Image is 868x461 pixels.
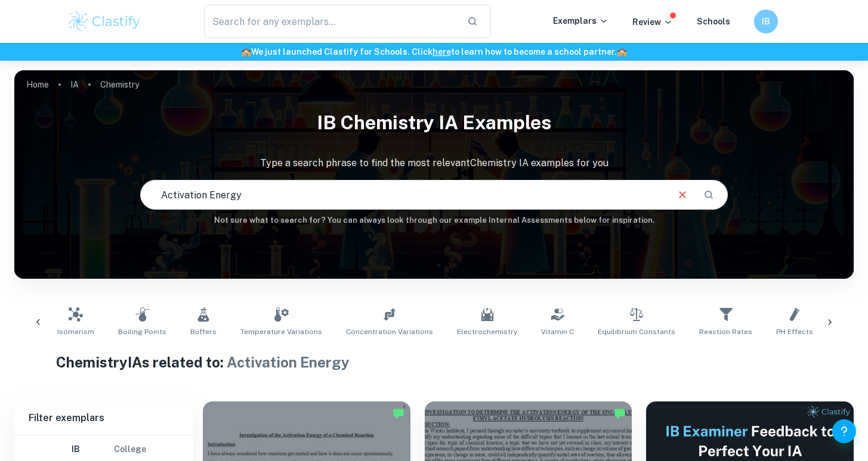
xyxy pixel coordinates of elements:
[759,15,773,28] h6: IB
[70,76,79,93] a: IA
[553,14,608,27] p: Exemplars
[141,178,666,211] input: E.g. enthalpy of combustion, Winkler method, phosphate and temperature...
[776,326,813,337] span: pH Effects
[26,76,49,93] a: Home
[190,326,217,337] span: Buffers
[241,47,251,57] span: 🏫
[457,326,517,337] span: Electrochemistry
[614,407,626,419] img: Marked
[697,17,730,26] a: Schools
[832,419,856,443] button: Help and Feedback
[204,5,458,38] input: Search for any exemplars...
[57,326,94,337] span: Isomerism
[118,326,166,337] span: Boiling Points
[632,15,673,29] p: Review
[671,183,694,206] button: Clear
[14,156,854,170] p: Type a search phrase to find the most relevant Chemistry IA examples for you
[433,47,451,57] a: here
[598,326,675,337] span: Equilibrium Constants
[227,354,350,370] span: Activation Energy
[541,326,574,337] span: Vitamin C
[617,47,627,57] span: 🏫
[14,214,854,226] h6: Not sure what to search for? You can always look through our example Internal Assessments below f...
[2,45,866,58] h6: We just launched Clastify for Schools. Click to learn how to become a school partner.
[754,10,778,33] button: IB
[699,326,752,337] span: Reaction Rates
[346,326,433,337] span: Concentration Variations
[14,104,854,142] h1: IB Chemistry IA examples
[100,78,139,91] p: Chemistry
[67,10,143,33] img: Clastify logo
[240,326,322,337] span: Temperature Variations
[393,407,404,419] img: Marked
[699,185,719,205] button: Search
[14,401,193,435] h6: Filter exemplars
[56,351,811,373] h1: Chemistry IAs related to:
